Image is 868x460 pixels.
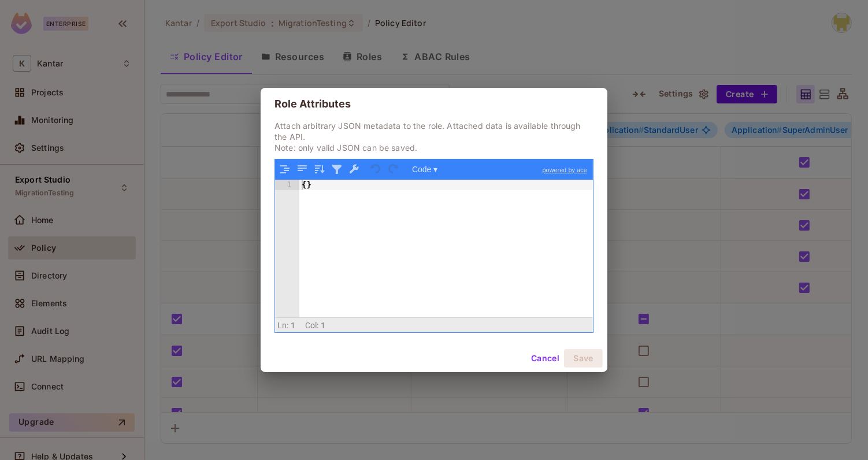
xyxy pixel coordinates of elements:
[305,321,319,330] span: Col:
[261,88,607,120] h2: Role Attributes
[347,162,362,177] button: Repair JSON: fix quotes and escape characters, remove comments and JSONP notation, turn JavaScrip...
[295,162,310,177] button: Compact JSON data, remove all whitespaces (Ctrl+Shift+I)
[275,180,299,190] div: 1
[408,162,442,177] button: Code ▾
[369,162,384,177] button: Undo last action (Ctrl+Z)
[386,162,401,177] button: Redo (Ctrl+Shift+Z)
[321,321,325,330] span: 1
[537,159,593,180] a: powered by ace
[291,321,295,330] span: 1
[312,162,327,177] button: Sort contents
[329,162,344,177] button: Filter, sort, or transform contents
[564,349,603,368] button: Save
[526,349,564,368] button: Cancel
[277,321,288,330] span: Ln:
[275,120,593,153] p: Attach arbitrary JSON metadata to the role. Attached data is available through the API. Note: onl...
[277,162,292,177] button: Format JSON data, with proper indentation and line feeds (Ctrl+I)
